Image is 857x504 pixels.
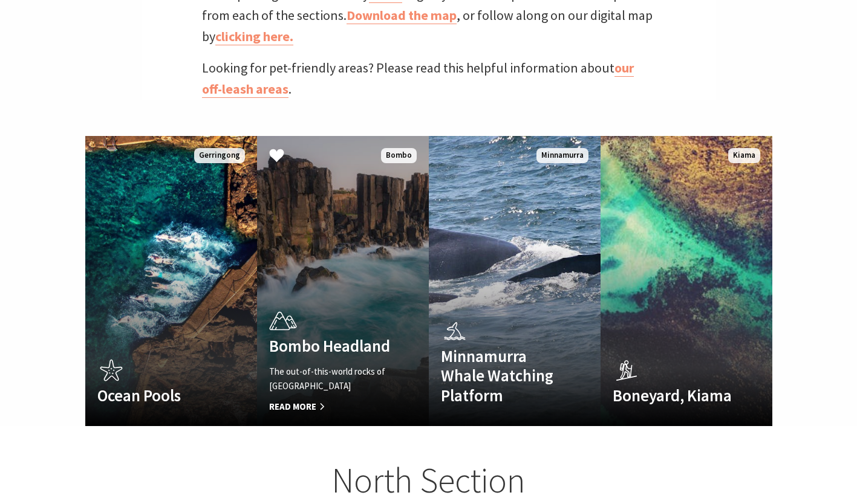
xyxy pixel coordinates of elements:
[215,28,293,45] a: clicking here.
[381,148,417,163] span: Bombo
[194,148,245,163] span: Gerringong
[269,399,391,414] span: Read More
[601,136,772,426] a: Boneyard, Kiama Kiama
[536,148,588,163] span: Minnamurra
[202,57,656,100] p: Looking for pet-friendly areas? Please read this helpful information about .
[728,148,760,163] span: Kiama
[441,346,562,405] h4: Minnamurra Whale Watching Platform
[269,364,391,393] p: The out-of-this-world rocks of [GEOGRAPHIC_DATA]
[257,136,296,177] button: Click to Favourite Bombo Headland
[613,386,734,405] h4: Boneyard, Kiama
[269,336,391,355] h4: Bombo Headland
[202,59,634,98] a: our off-leash areas
[85,136,257,426] a: Ocean Pools Gerringong
[97,386,219,405] h4: Ocean Pools
[347,7,457,24] a: Download the map
[257,136,429,426] a: Bombo Headland The out-of-this-world rocks of [GEOGRAPHIC_DATA] Read More Bombo
[429,136,601,426] a: Minnamurra Whale Watching Platform Minnamurra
